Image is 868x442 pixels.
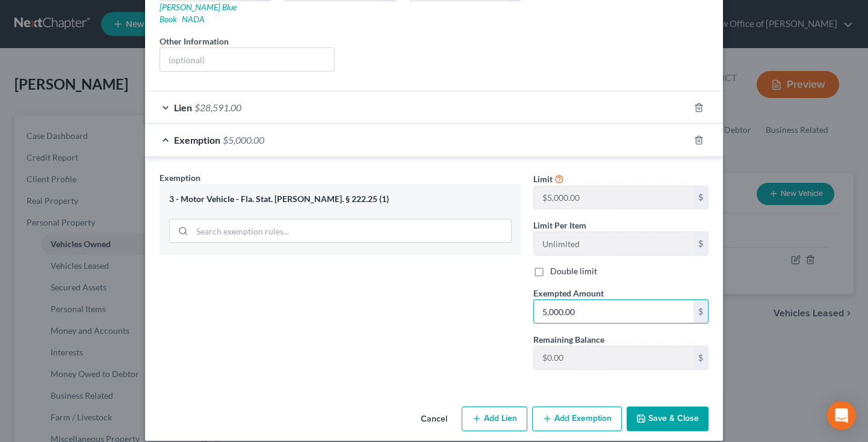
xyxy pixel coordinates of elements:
[533,174,553,184] span: Limit
[462,407,527,432] button: Add Lien
[534,186,693,209] input: --
[534,300,693,323] input: 0.00
[532,407,622,432] button: Add Exemption
[693,232,708,255] div: $
[160,173,200,183] span: Exemption
[223,134,264,146] span: $5,000.00
[182,14,205,24] a: NADA
[174,134,220,146] span: Exemption
[411,408,457,432] button: Cancel
[627,407,708,432] button: Save & Close
[160,35,229,48] label: Other Information
[174,102,192,113] span: Lien
[192,219,511,242] input: Search exemption rules...
[160,48,334,71] input: (optional)
[534,232,693,255] input: --
[693,346,708,369] div: $
[693,186,708,209] div: $
[550,265,597,277] label: Double limit
[533,219,586,232] label: Limit Per Item
[827,401,856,430] div: Open Intercom Messenger
[693,300,708,323] div: $
[533,288,604,298] span: Exempted Amount
[169,194,512,205] div: 3 - Motor Vehicle - Fla. Stat. [PERSON_NAME]. § 222.25 (1)
[534,346,693,369] input: --
[160,2,237,24] a: [PERSON_NAME] Blue Book
[194,102,241,113] span: $28,591.00
[533,333,604,346] label: Remaining Balance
